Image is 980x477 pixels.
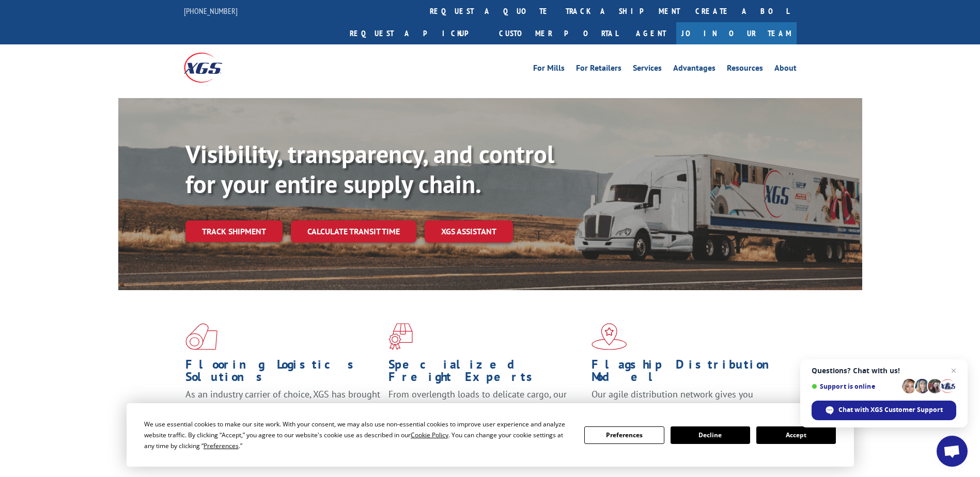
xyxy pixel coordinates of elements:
span: As an industry carrier of choice, XGS has brought innovation and dedication to flooring logistics... [185,388,380,425]
h1: Flagship Distribution Model [592,358,787,388]
a: Resources [727,64,763,75]
a: XGS ASSISTANT [425,220,513,243]
button: Decline [671,426,750,444]
span: Questions? Chat with us! [812,367,956,375]
span: Chat with XGS Customer Support [838,405,943,415]
button: Preferences [584,426,664,444]
img: xgs-icon-flagship-distribution-model-red [592,323,627,350]
a: Agent [626,22,676,44]
span: Cookie Policy [411,431,448,439]
a: For Retailers [576,64,621,75]
p: From overlength loads to delicate cargo, our experienced staff knows the best way to move your fr... [388,388,584,434]
span: Preferences [204,441,239,450]
a: For Mills [533,64,565,75]
div: Chat with XGS Customer Support [812,401,956,420]
a: Join Our Team [676,22,797,44]
a: Customer Portal [491,22,626,44]
span: Support is online [812,383,898,390]
div: Open chat [937,436,968,467]
div: We use essential cookies to make our site work. With your consent, we may also use non-essential ... [144,419,572,451]
a: Calculate transit time [291,220,416,243]
a: About [774,64,797,75]
img: xgs-icon-focused-on-flooring-red [388,323,413,350]
span: Our agile distribution network gives you nationwide inventory management on demand. [592,388,782,412]
a: Track shipment [185,220,283,242]
a: Advantages [673,64,715,75]
span: Close chat [947,364,960,377]
h1: Specialized Freight Experts [388,358,584,388]
img: xgs-icon-total-supply-chain-intelligence-red [185,323,217,350]
a: [PHONE_NUMBER] [184,6,238,16]
a: Services [633,64,662,75]
a: Request a pickup [342,22,491,44]
div: Cookie Consent Prompt [127,403,854,467]
h1: Flooring Logistics Solutions [185,358,381,388]
b: Visibility, transparency, and control for your entire supply chain. [185,138,554,200]
button: Accept [756,426,836,444]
